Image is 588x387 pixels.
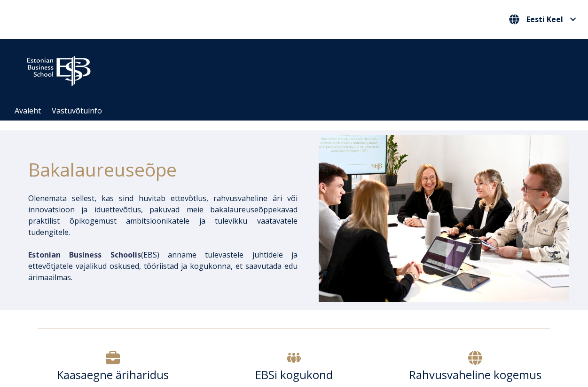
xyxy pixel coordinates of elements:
[28,250,141,260] span: Estonian Business Schoolis
[9,101,588,121] div: Navigation Menu
[52,105,102,116] a: Vastuvõtuinfo
[28,193,298,238] p: Olenemata sellest, kas sind huvitab ettevõtlus, rahvusvaheline äri või innovatsioon ja iduettevõt...
[319,135,569,302] img: Bakalaureusetudengid
[19,48,99,89] img: ebs_logo2016_white
[507,12,579,27] nav: Vali oma keel
[38,368,188,382] h6: Kaasaegne äriharidus
[507,12,579,27] button: Eesti Keel
[400,368,550,382] h6: Rahvusvaheline kogemus
[28,155,298,183] h1: Bakalaureuseõpe
[28,249,298,283] p: EBS) anname tulevastele juhtidele ja ettevõtjatele vajalikud oskused, tööriistad ja kogukonna, et...
[15,105,41,116] a: Avaleht
[219,368,369,382] h6: EBSi kogukond
[526,16,563,23] span: Eesti Keel
[28,250,143,260] span: (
